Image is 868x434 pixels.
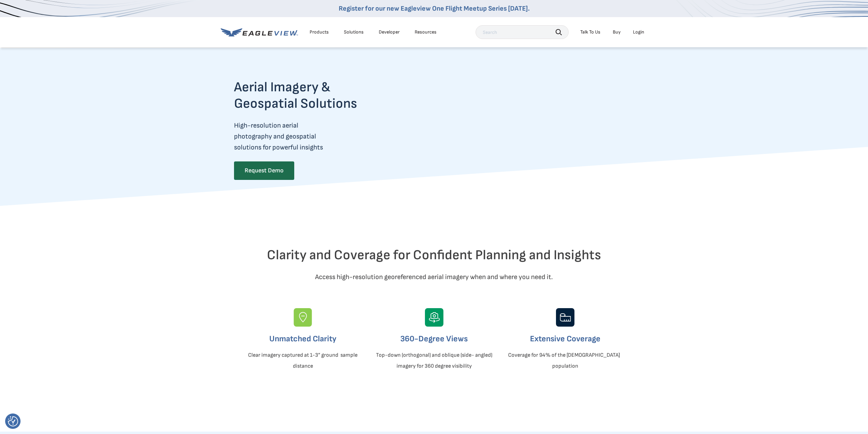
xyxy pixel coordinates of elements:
p: Clear imagery captured at 1-3” ground sample distance [243,350,363,372]
h2: Clarity and Coverage for Confident Planning and Insights [234,247,634,263]
h3: 360-Degree Views [374,333,494,344]
div: Solutions [344,29,364,35]
p: High-resolution aerial photography and geospatial solutions for powerful insights [234,120,384,153]
div: Products [310,29,329,35]
p: Top-down (orthogonal) and oblique (side- angled) imagery for 360 degree visibility [374,350,494,372]
h3: Unmatched Clarity [243,333,363,344]
a: Register for our new Eagleview One Flight Meetup Series [DATE]. [339,4,530,13]
h2: Aerial Imagery & Geospatial Solutions [234,79,384,112]
a: Developer [379,29,400,35]
div: Resources [415,29,437,35]
div: Talk To Us [580,29,600,35]
img: Revisit consent button [8,416,18,426]
div: Login [633,29,644,35]
a: Buy [613,29,621,35]
input: Search [476,25,569,39]
p: Coverage for 94% of the [DEMOGRAPHIC_DATA] population [505,350,625,372]
button: Consent Preferences [8,416,18,426]
p: Access high-resolution georeferenced aerial imagery when and where you need it. [234,272,634,282]
a: Request Demo [234,161,294,180]
h3: Extensive Coverage [505,333,625,344]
